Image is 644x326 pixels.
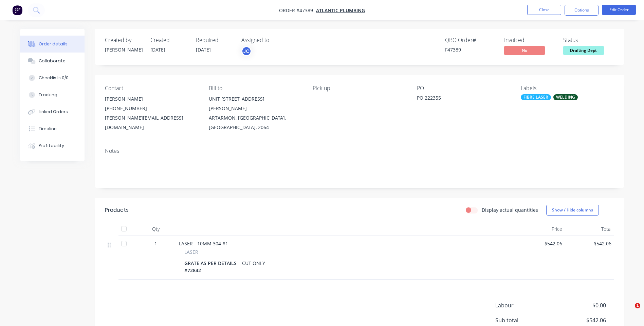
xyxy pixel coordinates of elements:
[184,258,239,275] div: GRATE AS PER DETAILS #72842
[39,75,69,81] div: Checklists 0/0
[20,103,85,120] button: Linked Orders
[154,240,157,247] span: 1
[504,46,545,55] span: No
[635,303,640,308] span: 1
[179,240,228,247] span: LASER - 10MM 304 #1
[12,5,22,15] img: Factory
[521,85,614,91] div: Labels
[196,46,211,53] span: [DATE]
[20,120,85,137] button: Timeline
[563,46,604,56] button: Drafting Dept
[495,301,556,309] span: Labour
[20,36,85,53] button: Order details
[39,58,66,64] div: Collaborate
[563,46,604,55] span: Drafting Dept
[527,5,561,15] button: Close
[621,303,637,319] iframe: Intercom live chat
[495,316,556,324] span: Sub total
[20,53,85,69] button: Collaborate
[602,5,636,15] button: Edit Order
[20,137,85,154] button: Profitability
[546,205,599,216] button: Show / Hide columns
[39,41,68,47] div: Order details
[241,46,252,56] button: JC
[105,113,198,132] div: [PERSON_NAME][EMAIL_ADDRESS][DOMAIN_NAME]
[20,86,85,103] button: Tracking
[184,248,198,256] span: LASER
[553,94,578,100] div: WELDING
[209,94,302,132] div: UNIT [STREET_ADDRESS][PERSON_NAME]ARTARMON, [GEOGRAPHIC_DATA], [GEOGRAPHIC_DATA], 2064
[239,258,268,268] div: CUT ONLY
[417,94,502,104] div: PO 222355
[209,85,302,91] div: Bill to
[20,69,85,86] button: Checklists 0/0
[105,104,198,113] div: [PHONE_NUMBER]
[135,222,176,236] div: Qty
[105,46,142,53] div: [PERSON_NAME]
[105,94,198,132] div: [PERSON_NAME][PHONE_NUMBER][PERSON_NAME][EMAIL_ADDRESS][DOMAIN_NAME]
[105,37,142,43] div: Created by
[209,113,302,132] div: ARTARMON, [GEOGRAPHIC_DATA], [GEOGRAPHIC_DATA], 2064
[482,206,538,213] label: Display actual quantities
[39,143,64,149] div: Profitability
[209,94,302,113] div: UNIT [STREET_ADDRESS][PERSON_NAME]
[241,37,309,43] div: Assigned to
[504,37,555,43] div: Invoiced
[563,37,614,43] div: Status
[445,37,496,43] div: QBO Order #
[105,206,129,214] div: Products
[518,240,562,247] span: $542.06
[105,85,198,91] div: Contact
[445,46,496,53] div: F47389
[316,7,365,14] a: ATLANTIC PLUMBING
[150,37,188,43] div: Created
[105,94,198,104] div: [PERSON_NAME]
[516,222,565,236] div: Price
[555,301,606,309] span: $0.00
[417,85,510,91] div: PO
[39,126,57,132] div: Timeline
[555,316,606,324] span: $542.06
[565,5,599,16] button: Options
[105,148,614,154] div: Notes
[150,46,165,53] span: [DATE]
[565,222,614,236] div: Total
[39,92,57,98] div: Tracking
[568,240,611,247] span: $542.06
[313,85,406,91] div: Pick up
[39,109,68,115] div: Linked Orders
[521,94,551,100] div: FIBRE LASER
[196,37,233,43] div: Required
[279,7,316,14] span: Order #47389 -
